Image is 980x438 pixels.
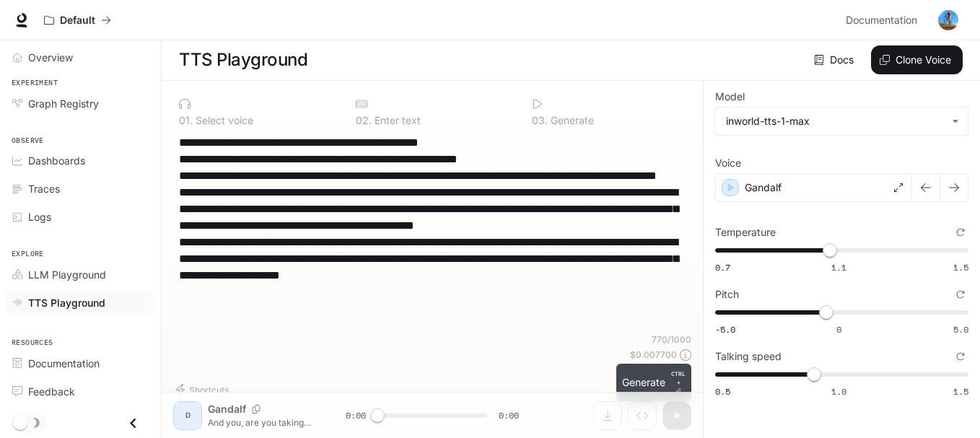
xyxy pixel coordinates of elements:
[871,45,963,74] button: Clone Voice
[953,349,968,364] button: Reset to default
[6,91,155,116] a: Graph Registry
[630,349,677,361] p: $ 0.007700
[840,6,928,35] a: Documentation
[715,323,735,336] span: -5.0
[60,14,95,27] p: Default
[715,261,730,273] span: 0.7
[6,204,155,229] a: Logs
[715,158,741,168] p: Voice
[715,227,776,237] p: Temperature
[6,290,155,315] a: TTS Playground
[745,180,782,195] p: Gandalf
[28,181,60,196] span: Traces
[13,414,27,430] span: Dark mode toggle
[953,224,968,240] button: Reset to default
[6,176,155,201] a: Traces
[6,45,155,70] a: Overview
[671,369,686,395] p: ⏎
[372,115,421,126] p: Enter text
[179,45,307,74] h1: TTS Playground
[953,385,968,398] span: 1.5
[548,115,594,126] p: Generate
[193,115,253,126] p: Select voice
[846,12,917,30] span: Documentation
[28,356,100,371] span: Documentation
[38,6,118,35] button: All workspaces
[532,115,548,126] p: 0 3 .
[953,323,968,336] span: 5.0
[938,10,958,30] img: User avatar
[811,45,859,74] a: Docs
[6,148,155,173] a: Dashboards
[6,262,155,287] a: LLM Playground
[831,261,846,273] span: 1.1
[28,295,105,310] span: TTS Playground
[179,115,193,126] p: 0 1 .
[28,209,51,224] span: Logs
[715,92,745,102] p: Model
[28,384,75,399] span: Feedback
[173,378,235,401] button: Shortcuts
[28,50,73,65] span: Overview
[616,364,691,401] button: GenerateCTRL +⏎
[715,351,782,362] p: Talking speed
[28,96,99,111] span: Graph Registry
[715,385,730,398] span: 0.5
[934,6,963,35] button: User avatar
[716,108,968,135] div: inworld-tts-1-max
[117,408,149,438] button: Close drawer
[726,114,945,128] div: inworld-tts-1-max
[6,351,155,376] a: Documentation
[6,379,155,404] a: Feedback
[715,289,739,299] p: Pitch
[836,323,841,336] span: 0
[831,385,846,398] span: 1.0
[28,267,106,282] span: LLM Playground
[28,153,85,168] span: Dashboards
[671,369,686,387] p: CTRL +
[356,115,372,126] p: 0 2 .
[953,286,968,302] button: Reset to default
[953,261,968,273] span: 1.5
